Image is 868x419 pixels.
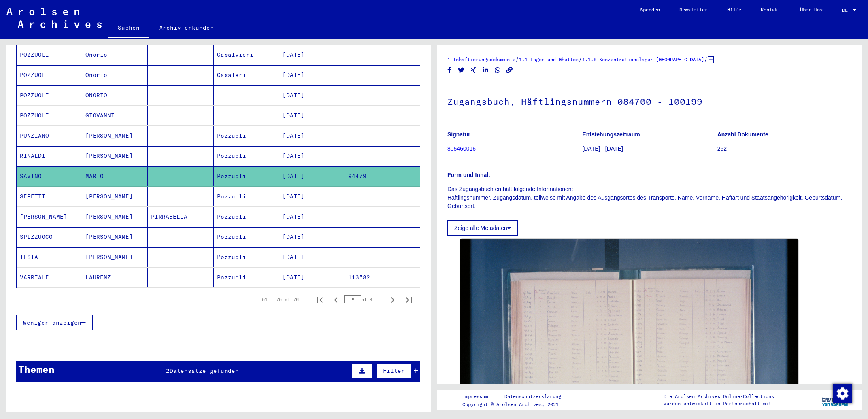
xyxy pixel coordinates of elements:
span: 2 [166,367,170,374]
mat-cell: VARRIALE [17,268,82,287]
h1: Zugangsbuch, Häftlingsnummern 084700 - 100199 [447,83,852,119]
mat-cell: POZZUOLI [17,45,82,65]
mat-cell: [PERSON_NAME] [82,146,148,166]
img: yv_logo.png [820,390,851,410]
a: 1.1 Lager und Ghettos [519,56,579,62]
img: Arolsen_neg.svg [6,8,102,28]
button: Share on Xing [469,65,478,75]
mat-cell: SEPETTI [17,187,82,206]
div: 51 – 75 of 76 [262,296,299,303]
button: First page [312,291,328,308]
p: 252 [717,145,852,153]
span: Weniger anzeigen [23,319,81,326]
a: Archiv erkunden [149,18,223,37]
div: Zustimmung ändern [832,383,852,403]
mat-cell: [DATE] [279,187,345,206]
mat-cell: GIOVANNI [82,106,148,125]
p: Copyright © Arolsen Archives, 2021 [462,401,571,408]
mat-cell: [PERSON_NAME] [82,207,148,227]
button: Previous page [328,291,344,308]
mat-cell: [DATE] [279,207,345,227]
mat-cell: POZZUOLI [17,65,82,85]
mat-cell: 113582 [345,268,420,287]
button: Zeige alle Metadaten [447,220,518,236]
button: Last page [401,291,417,308]
mat-cell: PIRRABELLA [148,207,213,227]
mat-cell: Pozzuoli [214,227,279,247]
p: wurden entwickelt in Partnerschaft mit [664,400,774,407]
mat-cell: [PERSON_NAME] [82,227,148,247]
mat-cell: [DATE] [279,85,345,105]
mat-cell: ONORIO [82,85,148,105]
span: DE [842,7,851,13]
mat-cell: LAURENZ [82,268,148,287]
button: Filter [376,363,412,379]
b: Form und Inhalt [447,172,490,178]
a: 805460016 [447,145,476,152]
p: Die Arolsen Archives Online-Collections [664,393,774,400]
div: Themen [18,362,55,376]
button: Share on Facebook [445,65,454,75]
button: Share on LinkedIn [481,65,490,75]
mat-cell: PUNZIANO [17,126,82,146]
b: Entstehungszeitraum [582,131,640,138]
mat-cell: MARIO [82,166,148,186]
mat-cell: Pozzuoli [214,146,279,166]
span: Filter [383,367,405,374]
img: Zustimmung ändern [833,384,852,403]
mat-cell: POZZUOLI [17,106,82,125]
mat-cell: Pozzuoli [214,187,279,206]
button: Share on Twitter [457,65,466,75]
mat-cell: Onorio [82,45,148,65]
button: Copy link [505,65,514,75]
mat-cell: Pozzuoli [214,126,279,146]
mat-cell: [PERSON_NAME] [17,207,82,227]
mat-cell: Pozzuoli [214,247,279,267]
span: / [579,55,582,63]
p: Das Zugangsbuch enthält folgende Informationen: Häftlingsnummer, Zugangsdatum, teilweise mit Anga... [447,185,852,211]
div: | [462,392,571,401]
mat-cell: Casalvieri [214,45,279,65]
a: Impressum [462,392,494,401]
mat-cell: POZZUOLI [17,85,82,105]
mat-cell: [DATE] [279,166,345,186]
mat-cell: [DATE] [279,106,345,125]
b: Signatur [447,131,470,138]
mat-cell: RINALDI [17,146,82,166]
mat-cell: [DATE] [279,268,345,287]
mat-cell: 94479 [345,166,420,186]
span: Datensätze gefunden [170,367,239,374]
mat-cell: SPIZZUOCO [17,227,82,247]
mat-cell: Casaleri [214,65,279,85]
a: 1.1.6 Konzentrationslager [GEOGRAPHIC_DATA] [582,56,704,62]
mat-cell: [DATE] [279,126,345,146]
span: / [515,55,519,63]
p: [DATE] - [DATE] [582,145,717,153]
mat-cell: SAVINO [17,166,82,186]
mat-cell: [DATE] [279,247,345,267]
button: Weniger anzeigen [16,315,93,330]
a: 1 Inhaftierungsdokumente [447,56,515,62]
div: of 4 [344,296,385,303]
mat-cell: [PERSON_NAME] [82,187,148,206]
mat-cell: Onorio [82,65,148,85]
mat-cell: Pozzuoli [214,207,279,227]
mat-cell: [DATE] [279,65,345,85]
mat-cell: TESTA [17,247,82,267]
mat-cell: Pozzuoli [214,166,279,186]
mat-cell: Pozzuoli [214,268,279,287]
a: Suchen [108,18,149,39]
mat-cell: [PERSON_NAME] [82,247,148,267]
span: / [704,55,708,63]
mat-cell: [DATE] [279,45,345,65]
button: Share on WhatsApp [494,65,502,75]
b: Anzahl Dokumente [717,131,768,138]
button: Next page [385,291,401,308]
a: Datenschutzerklärung [498,392,571,401]
mat-cell: [PERSON_NAME] [82,126,148,146]
mat-cell: [DATE] [279,146,345,166]
mat-cell: [DATE] [279,227,345,247]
